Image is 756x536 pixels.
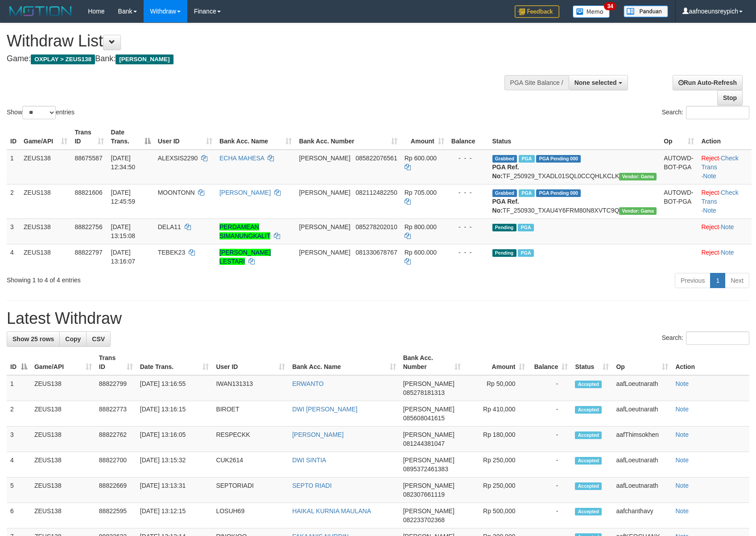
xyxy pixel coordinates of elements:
th: Status [489,124,661,150]
span: [PERSON_NAME] [299,249,350,256]
td: - [529,401,571,427]
td: SEPTORIADI [212,477,289,503]
td: AUTOWD-BOT-PGA [660,150,698,184]
th: Bank Acc. Number: activate to sort column ascending [400,350,464,375]
a: Next [725,273,749,288]
td: IWAN131313 [212,375,289,401]
span: [DATE] 12:45:59 [111,189,136,205]
td: Rp 500,000 [464,503,529,528]
select: Showentries [22,106,56,119]
span: Copy 082307661119 to clipboard [403,491,445,498]
td: Rp 250,000 [464,452,529,477]
h1: Latest Withdraw [7,310,749,327]
th: Date Trans.: activate to sort column ascending [136,350,213,375]
div: - - - [451,248,485,257]
img: Feedback.jpg [515,5,559,18]
th: Balance: activate to sort column ascending [529,350,571,375]
td: AUTOWD-BOT-PGA [660,184,698,218]
span: Marked by aafpengsreynich [518,249,533,257]
td: - [529,477,571,503]
th: Amount: activate to sort column ascending [464,350,529,375]
span: Rp 600.000 [405,249,437,256]
td: - [529,427,571,452]
td: 1 [7,150,20,184]
div: - - - [451,154,485,163]
a: ECHA MAHESA [219,155,264,162]
h4: Game: Bank: [7,54,495,63]
div: Showing 1 to 4 of 4 entries [7,272,308,285]
button: None selected [569,75,628,90]
a: DWI SINTIA [292,456,326,464]
td: · · [698,184,752,218]
a: PERDAMEAN SIMANUNGKALIT [219,223,270,239]
td: ZEUS138 [31,452,95,477]
th: Status: activate to sort column ascending [571,350,612,375]
a: [PERSON_NAME] LESTARI [219,249,271,265]
span: Vendor URL: https://trx31.1velocity.biz [619,207,657,215]
span: PGA Pending [536,155,581,163]
span: Accepted [575,381,602,388]
th: Bank Acc. Number: activate to sort column ascending [295,124,401,150]
th: Trans ID: activate to sort column ascending [95,350,136,375]
td: · [698,244,752,269]
span: [PERSON_NAME] [299,155,350,162]
span: Vendor URL: https://trx31.1velocity.biz [619,173,657,180]
td: Rp 250,000 [464,477,529,503]
th: Bank Acc. Name: activate to sort column ascending [216,124,296,150]
td: 3 [7,427,31,452]
td: LOSUH69 [212,503,289,528]
td: RESPECKK [212,427,289,452]
th: Trans ID: activate to sort column ascending [71,124,107,150]
span: Accepted [575,508,602,515]
td: CUK2614 [212,452,289,477]
th: Action [672,350,749,375]
span: Grabbed [492,189,517,197]
th: Op: activate to sort column ascending [660,124,698,150]
label: Search: [662,331,749,345]
td: ZEUS138 [20,150,71,184]
span: Accepted [575,431,602,439]
th: ID [7,124,20,150]
span: Accepted [575,457,602,465]
span: Pending [492,224,516,231]
b: PGA Ref. No: [492,163,519,180]
div: PGA Site Balance / [504,75,569,90]
a: Note [675,482,689,489]
td: [DATE] 13:12:15 [136,503,213,528]
td: 4 [7,244,20,269]
th: User ID: activate to sort column ascending [154,124,216,150]
a: Reject [701,249,719,256]
a: Show 25 rows [7,331,60,347]
a: Previous [675,273,711,288]
a: SEPTO RIADI [292,482,331,489]
td: - [529,503,571,528]
span: [PERSON_NAME] [299,189,350,196]
img: panduan.png [624,5,668,17]
span: Copy 081244381047 to clipboard [403,440,445,447]
a: Copy [59,331,87,347]
span: Marked by aafpengsreynich [518,224,533,231]
input: Search: [686,331,749,345]
a: Stop [717,90,743,105]
span: Show 25 rows [12,335,54,343]
td: ZEUS138 [20,244,71,269]
div: - - - [451,188,485,197]
span: Pending [492,249,516,257]
a: Reject [701,155,719,162]
td: aafLoeutnarath [612,375,672,401]
a: Note [703,207,716,214]
span: 88675587 [74,155,102,162]
span: PGA Pending [536,189,581,197]
td: aafLoeutnarath [612,452,672,477]
a: 1 [710,273,725,288]
th: Amount: activate to sort column ascending [401,124,448,150]
span: [PERSON_NAME] [299,223,350,230]
span: [PERSON_NAME] [403,482,454,489]
span: ALEXSIS2290 [158,155,198,162]
a: Note [675,406,689,413]
td: ZEUS138 [31,375,95,401]
td: 6 [7,503,31,528]
td: ZEUS138 [31,401,95,427]
span: Grabbed [492,155,517,163]
span: Copy 081330678767 to clipboard [355,249,397,256]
